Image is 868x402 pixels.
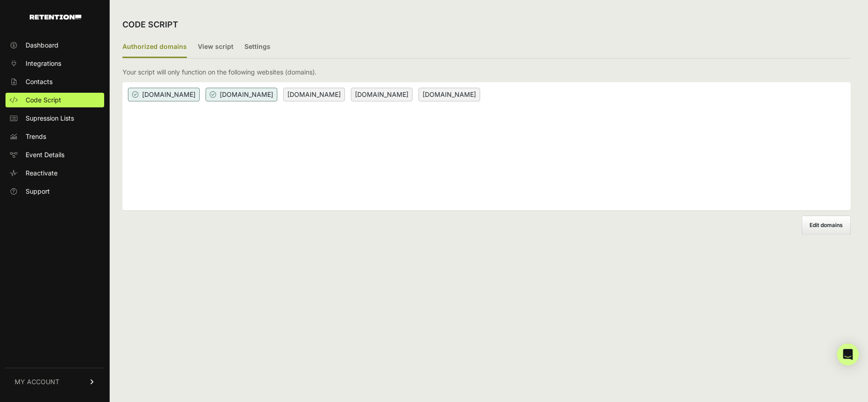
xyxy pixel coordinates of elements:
span: Dashboard [26,41,58,50]
a: Contacts [5,74,104,89]
img: Retention.com [30,15,81,20]
span: Support [26,187,50,196]
span: MY ACCOUNT [15,377,59,386]
a: Reactivate [5,166,104,180]
span: [DOMAIN_NAME] [283,88,345,101]
label: Authorized domains [122,37,187,58]
span: Reactivate [26,169,58,178]
span: Trends [26,132,46,141]
a: Code Script [5,93,104,107]
a: MY ACCOUNT [5,368,104,396]
span: Integrations [26,59,61,68]
span: Supression Lists [26,114,74,123]
a: Event Details [5,148,104,162]
span: [DOMAIN_NAME] [351,88,413,101]
a: Dashboard [5,38,104,53]
a: Support [5,184,104,199]
span: [DOMAIN_NAME] [128,88,200,101]
div: Open Intercom Messenger [837,344,859,365]
span: [DOMAIN_NAME] [418,88,480,101]
span: Event Details [26,150,64,159]
span: [DOMAIN_NAME] [206,88,277,101]
label: Settings [244,37,270,58]
span: Edit domains [810,222,843,228]
a: Trends [5,129,104,144]
a: Integrations [5,56,104,71]
label: View script [198,37,233,58]
a: Supression Lists [5,111,104,126]
span: Code Script [26,95,61,105]
span: Contacts [26,77,53,86]
h2: CODE SCRIPT [122,18,178,31]
p: Your script will only function on the following websites (domains). [122,68,317,77]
